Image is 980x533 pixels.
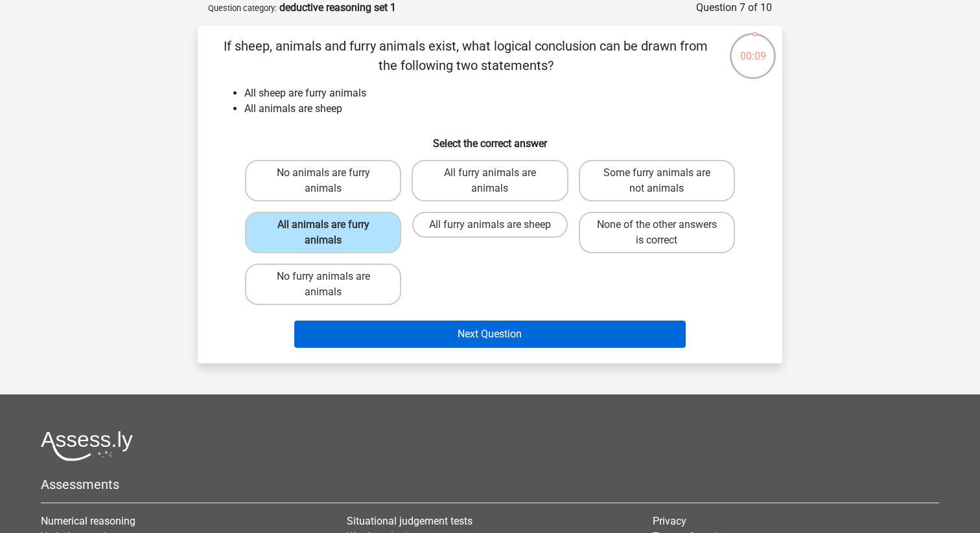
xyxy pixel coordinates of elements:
h5: Assessments [41,477,939,492]
label: All furry animals are animals [412,160,568,201]
a: Privacy [653,515,686,527]
label: None of the other answers is correct [579,212,735,253]
img: Assessly logo [41,431,133,461]
label: No furry animals are animals [245,264,401,305]
li: All animals are sheep [244,101,762,117]
strong: deductive reasoning set 1 [279,1,396,14]
button: Next Question [294,321,686,348]
li: All sheep are furry animals [244,85,762,101]
label: All animals are furry animals [245,212,401,253]
label: All furry animals are sheep [412,212,568,238]
label: Some furry animals are not animals [579,160,735,201]
label: No animals are furry animals [245,160,401,201]
h6: Select the correct answer [218,127,762,150]
a: Situational judgement tests [347,515,472,527]
p: If sheep, animals and furry animals exist, what logical conclusion can be drawn from the followin... [218,36,713,75]
div: 00:09 [729,32,777,64]
small: Question category: [208,3,277,13]
a: Numerical reasoning [41,515,135,527]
